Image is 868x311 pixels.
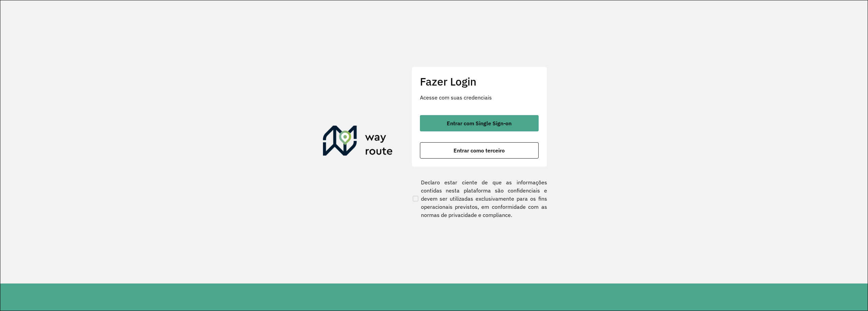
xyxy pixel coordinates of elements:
button: button [420,115,539,131]
label: Declaro estar ciente de que as informações contidas nesta plataforma são confidenciais e devem se... [411,178,547,219]
span: Entrar como terceiro [454,148,505,153]
img: Roteirizador AmbevTech [323,126,393,158]
p: Acesse com suas credenciais [420,93,539,102]
span: Entrar com Single Sign-on [447,121,512,126]
h2: Fazer Login [420,75,539,88]
button: button [420,142,539,159]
